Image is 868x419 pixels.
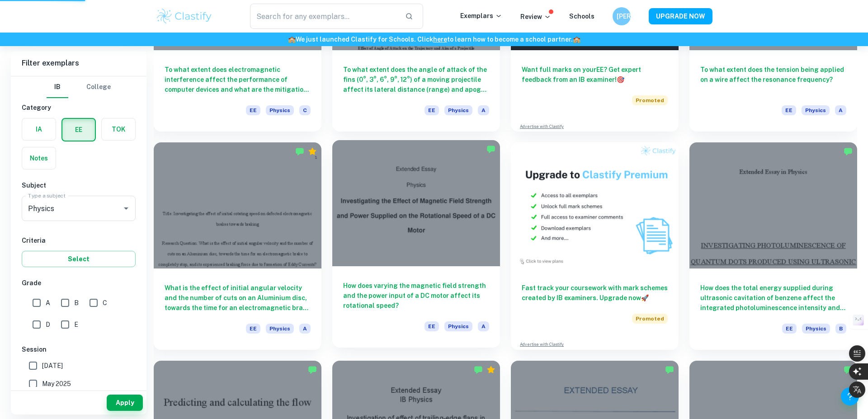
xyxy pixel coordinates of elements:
h6: How does varying the magnetic field strength and the power input of a DC motor affect its rotatio... [343,281,489,311]
label: Type a subject [28,192,66,199]
span: [DATE] [42,361,63,371]
button: EE [62,119,95,141]
img: Clastify logo [156,7,213,25]
input: Search for any exemplars... [250,4,398,29]
button: Help and Feedback [841,387,859,405]
img: Marked [474,365,483,374]
h6: To what extent does the angle of attack of the fins (0°, 3°, 6°, 9°, 12°) of a moving projectile ... [343,65,489,94]
span: 🎯 [617,76,624,83]
h6: To what extent does the tension being applied on a wire affect the resonance frequency? [700,65,846,94]
img: Marked [665,365,674,374]
span: Promoted [632,95,668,105]
a: here [433,36,447,43]
h6: Want full marks on your EE ? Get expert feedback from an IB examiner! [522,65,668,85]
p: Exemplars [460,11,502,21]
span: E [74,320,78,330]
a: How does varying the magnetic field strength and the power input of a DC motor affect its rotatio... [332,142,500,349]
span: A [299,324,311,334]
a: Advertise with Clastify [520,123,564,130]
h6: To what extent does electromagnetic interference affect the performance of computer devices and w... [165,65,311,94]
span: Physics [444,105,472,115]
h6: Criteria [22,235,136,245]
div: Premium [486,365,495,374]
span: B [835,324,846,334]
button: IA [22,118,56,140]
img: Marked [295,147,304,156]
button: UPGRADE NOW [649,8,712,24]
h6: Subject [22,180,136,190]
button: Select [22,251,136,267]
button: [PERSON_NAME] [613,7,631,25]
span: 🏫 [288,36,296,43]
a: Advertise with Clastify [520,341,564,348]
span: EE [782,105,796,115]
a: What is the effect of initial angular velocity and the number of cuts on an Aluminium disc, towar... [154,142,321,349]
img: Marked [308,365,317,374]
span: EE [425,321,439,331]
a: How does the total energy supplied during ultrasonic cavitation of benzene affect the integrated ... [689,142,857,349]
button: TOK [102,118,135,140]
span: May 2025 [42,379,71,389]
img: Marked [486,145,495,154]
span: C [299,105,311,115]
span: Physics [802,324,830,334]
h6: How does the total energy supplied during ultrasonic cavitation of benzene affect the integrated ... [700,283,846,313]
span: Physics [266,105,294,115]
img: Marked [844,147,853,156]
h6: What is the effect of initial angular velocity and the number of cuts on an Aluminium disc, towar... [165,283,311,313]
div: Premium [308,147,317,156]
button: IB [47,76,68,98]
div: Filter type choice [47,76,111,98]
button: College [86,76,111,98]
h6: Grade [22,278,136,288]
span: 🚀 [641,294,649,301]
span: EE [782,324,797,334]
span: A [835,105,846,115]
span: B [74,298,79,308]
h6: Fast track your coursework with mark schemes created by IB examiners. Upgrade now [522,283,668,303]
span: Promoted [632,314,668,324]
button: Open [120,202,132,215]
span: A [478,321,489,331]
span: C [103,298,107,308]
h6: [PERSON_NAME] [617,11,627,21]
img: Thumbnail [511,142,679,268]
span: EE [246,324,260,334]
span: Physics [802,105,830,115]
h6: Filter exemplars [11,51,146,76]
span: EE [246,105,260,115]
p: Review [520,12,551,22]
span: D [46,320,50,330]
span: Physics [266,324,294,334]
button: Notes [22,147,56,169]
span: A [478,105,489,115]
span: 🏫 [573,36,580,43]
button: Apply [107,395,143,411]
a: Schools [569,13,594,20]
h6: Category [22,103,136,113]
h6: Session [22,344,136,354]
span: A [46,298,50,308]
h6: We just launched Clastify for Schools. Click to learn how to become a school partner. [2,34,866,44]
span: Physics [444,321,472,331]
span: EE [425,105,439,115]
